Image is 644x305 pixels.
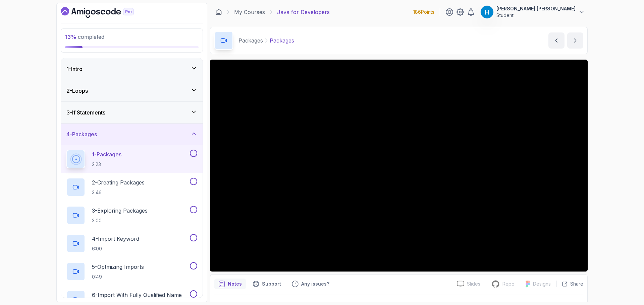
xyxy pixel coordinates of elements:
[480,5,585,19] button: user profile image[PERSON_NAME] [PERSON_NAME]Student
[92,207,148,215] p: 3 - Exploring Packages
[65,33,104,40] span: completed
[249,279,285,289] button: Support button
[496,5,576,12] p: [PERSON_NAME] [PERSON_NAME]
[61,124,203,145] button: 4-Packages
[262,281,281,287] p: Support
[301,281,329,287] p: Any issues?
[92,235,139,243] p: 4 - Import Keyword
[467,281,480,287] p: Slides
[66,262,197,281] button: 5-Optmizing Imports0:49
[214,279,246,289] button: notes button
[66,130,97,138] h3: 4 - Packages
[496,12,576,19] p: Student
[61,58,203,80] button: 1-Intro
[215,9,222,15] a: Dashboard
[66,234,197,253] button: 4-Import Keyword6:00
[570,281,583,287] p: Share
[92,245,139,252] p: 6:00
[92,150,121,158] p: 1 - Packages
[66,178,197,197] button: 2-Creating Packages3:46
[238,36,263,45] p: Packages
[66,108,105,117] h3: 3 - If Statements
[92,161,121,168] p: 2:23
[65,33,76,40] span: 13 %
[277,8,330,16] p: Java for Developers
[228,281,242,287] p: Notes
[66,65,83,73] h3: 1 - Intro
[413,9,434,15] p: 186 Points
[92,291,182,299] p: 6 - Import With Fully Qualified Name
[66,206,197,225] button: 3-Exploring Packages3:00
[210,60,588,272] iframe: 1 - Packages
[270,36,294,45] p: Packages
[61,7,149,18] a: Dashboard
[92,217,148,224] p: 3:00
[92,263,144,271] p: 5 - Optmizing Imports
[66,150,197,168] button: 1-Packages2:23
[66,87,88,95] h3: 2 - Loops
[61,80,203,101] button: 2-Loops
[92,189,145,196] p: 3:46
[502,281,515,287] p: Repo
[92,274,144,280] p: 0:49
[602,263,644,295] iframe: chat widget
[288,279,333,289] button: Feedback button
[61,102,203,123] button: 3-If Statements
[533,281,551,287] p: Designs
[556,281,583,287] button: Share
[567,32,583,49] button: next content
[234,8,265,16] a: My Courses
[548,32,565,49] button: previous content
[481,6,493,18] img: user profile image
[92,178,145,186] p: 2 - Creating Packages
